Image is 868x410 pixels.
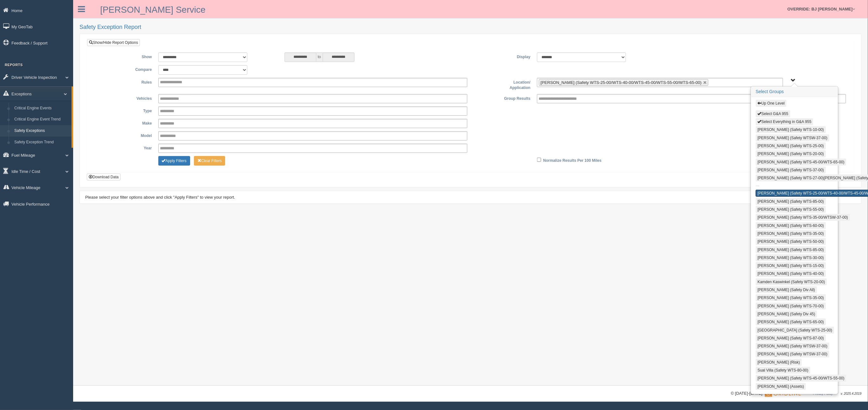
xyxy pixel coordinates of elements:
[158,156,190,166] button: Change Filter Options
[471,52,534,60] label: Display
[316,52,323,62] span: to
[841,392,862,395] span: v. 2025.4.2019
[11,103,72,114] a: Critical Engine Events
[756,278,827,285] button: Kamden Kaswinkel (Safety WTS-20-00)
[756,270,826,277] button: [PERSON_NAME] (Safety WTS-40-00)
[756,351,830,358] button: [PERSON_NAME] (Safety WTSW-37-00)
[92,144,155,151] label: Year
[543,156,602,164] label: Normalize Results Per 100 Miles
[731,390,862,397] div: © [DATE]-[DATE] - ™
[92,131,155,139] label: Model
[756,311,817,318] button: [PERSON_NAME] (Safety Div 45)
[756,246,826,253] button: [PERSON_NAME] (Safety WTS-85-00)
[756,335,826,342] button: [PERSON_NAME] (Safety WTS-87-00)
[194,156,225,166] button: Change Filter Options
[756,367,810,374] button: Sual Villa (Safety WTS-80-00)
[756,159,846,166] button: [PERSON_NAME] (Safety WTS-45-00/WTS-65-00)
[756,303,826,310] button: [PERSON_NAME] (Safety WTS-70-00)
[756,375,846,382] button: [PERSON_NAME] (Safety WTS-45-00/WTS-55-00)
[756,383,806,390] button: [PERSON_NAME] (Assets)
[756,343,830,350] button: [PERSON_NAME] (Safety WTSW-37-00)
[471,78,534,91] label: Location/ Application
[92,94,155,102] label: Vehicles
[756,142,826,149] button: [PERSON_NAME] (Safety WTS-25-00)
[11,125,72,137] a: Safety Exceptions
[756,222,826,229] button: [PERSON_NAME] (Safety WTS-60-00)
[756,118,813,125] button: Select Everything in G&A 955
[756,286,817,293] button: [PERSON_NAME] (Safety Div All)
[87,174,121,181] button: Download Data
[756,214,850,221] button: [PERSON_NAME] (Safety WTS-35-00/WTSW-37-00)
[756,230,826,237] button: [PERSON_NAME] (Safety WTS-35-00)
[756,359,802,366] button: [PERSON_NAME] (Risk)
[756,318,826,325] button: [PERSON_NAME] (Safety WTS-65-00)
[100,5,205,15] a: [PERSON_NAME] Service
[751,87,838,97] h3: Select Groups
[756,294,826,301] button: [PERSON_NAME] (Safety WTS-35-00)
[87,39,140,46] a: Show/Hide Report Options
[11,114,72,125] a: Critical Engine Event Trend
[92,78,155,85] label: Rules
[92,52,155,60] label: Show
[756,100,787,107] button: Up One Level
[756,110,790,117] button: Select G&A 955
[92,119,155,126] label: Make
[756,167,826,174] button: [PERSON_NAME] (Safety WTS-37-00)
[11,137,72,148] a: Safety Exception Trend
[471,94,534,102] label: Group Results
[756,134,830,141] button: [PERSON_NAME] (Safety WTSW-37-00)
[85,195,235,200] span: Please select your filter options above and click "Apply Filters" to view your report.
[756,150,826,157] button: [PERSON_NAME] (Safety WTS-20-00)
[756,327,834,334] button: [GEOGRAPHIC_DATA] (Safety WTS-25-00)
[756,262,826,269] button: [PERSON_NAME] (Safety WTS-15-00)
[756,254,826,261] button: [PERSON_NAME] (Safety WTS-30-00)
[756,198,826,205] button: [PERSON_NAME] (Safety WTS-85-00)
[92,106,155,114] label: Type
[92,65,155,73] label: Compare
[79,24,862,31] h2: Safety Exception Report
[756,126,826,133] button: [PERSON_NAME] (Safety WTS-10-00)
[756,238,826,245] button: [PERSON_NAME] (Safety WTS-50-00)
[756,206,826,213] button: [PERSON_NAME] (Safety WTS-55-00)
[541,80,702,85] span: [PERSON_NAME] (Safety WTS-25-00/WTS-40-00/WTS-45-00/WTS-55-00/WTS-65-00)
